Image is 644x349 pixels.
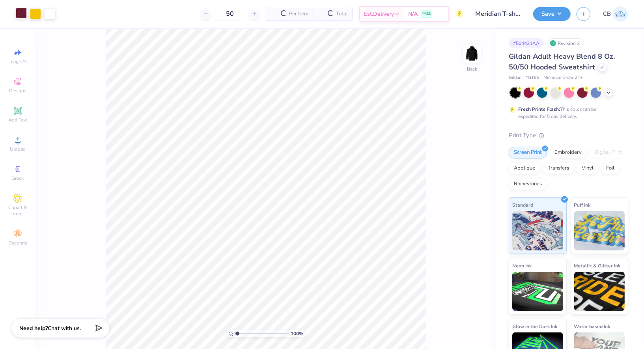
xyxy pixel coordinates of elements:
img: Standard [512,211,563,250]
span: Decorate [8,240,27,246]
span: Chat with us. [48,325,81,332]
span: Total [336,10,348,18]
span: Designs [9,88,26,94]
span: Per Item [289,10,308,18]
input: – – [215,7,245,21]
span: Upload [10,146,26,152]
img: Back [464,46,480,62]
span: Minimum Order: 24 + [543,75,583,81]
span: Standard [512,201,533,209]
img: Metallic & Glitter Ink [574,272,625,311]
strong: Fresh Prints Flash: [518,106,560,112]
span: Clipart & logos [4,204,32,217]
div: Rhinestones [509,178,547,190]
div: Revision 2 [548,38,584,48]
button: Save [533,7,571,21]
span: Metallic & Glitter Ink [574,261,621,270]
span: Gildan Adult Heavy Blend 8 Oz. 50/50 Hooded Sweatshirt [509,52,615,72]
div: Screen Print [509,147,547,159]
span: # G185 [525,75,539,81]
img: Neon Ink [512,272,563,311]
span: Neon Ink [512,261,532,270]
div: Foil [601,162,620,174]
div: Applique [509,162,540,174]
span: FREE [422,11,431,17]
a: CB [603,6,628,22]
span: Add Text [8,117,27,123]
span: Water based Ink [574,322,610,330]
span: Image AI [9,58,27,65]
div: Digital Print [589,147,627,159]
input: Untitled Design [469,6,527,22]
span: N/A [408,10,418,18]
div: Embroidery [549,147,587,159]
div: Print Type [509,131,628,140]
span: Puff Ink [574,201,591,209]
img: Chhavi Bansal [613,6,628,22]
span: CB [603,9,611,19]
span: Est. Delivery [364,10,394,18]
img: Puff Ink [574,211,625,250]
div: Transfers [543,162,574,174]
span: 100 % [291,330,303,337]
strong: Need help? [19,325,48,332]
span: Gildan [509,75,521,81]
div: # 504421AA [509,38,544,48]
div: Back [467,65,477,73]
div: Vinyl [577,162,599,174]
span: Greek [12,175,24,181]
div: This color can be expedited for 5 day delivery. [518,106,615,120]
span: Glow in the Dark Ink [512,322,557,330]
